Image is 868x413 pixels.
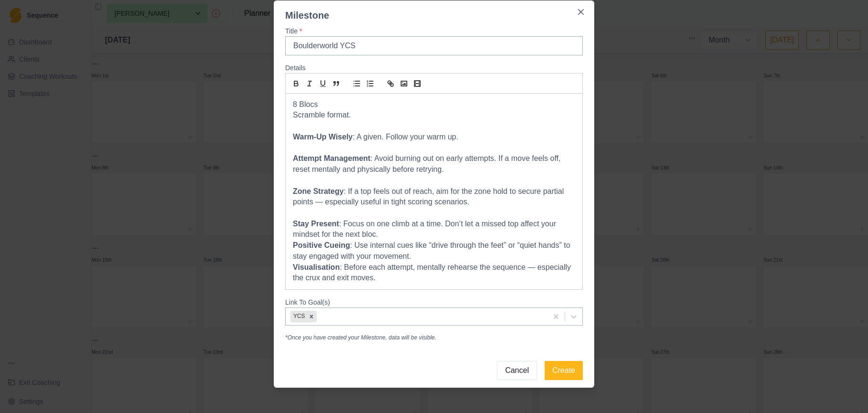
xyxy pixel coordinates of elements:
button: blockquote [330,78,343,89]
button: Create [545,361,583,380]
strong: Stay Present [293,220,339,228]
strong: Positive Cueing [293,241,350,249]
p: : Focus on one climb at a time. Don’t let a missed top affect your mindset for the next bloc. [293,219,575,240]
input: Awesome training day [285,36,583,55]
strong: Visualisation [293,263,340,271]
p: : Avoid burning out on early attempts. If a move feels off, reset mentally and physically before ... [293,153,575,175]
label: Link To Goal(s) [285,297,583,326]
p: Scramble format. [293,110,575,121]
p: 8 Blocs [293,99,575,110]
label: Details [285,63,577,73]
p: : A given. Follow your warm up. [293,132,575,143]
button: italic [303,78,316,89]
p: : Use internal cues like “drive through the feet” or “quiet hands” to stay engaged with your move... [293,240,575,262]
button: Close [573,4,589,20]
button: bold [289,78,303,89]
header: Milestone [274,0,594,22]
button: list: ordered [363,78,377,89]
button: video [411,78,424,89]
strong: Attempt Management [293,154,371,162]
strong: Warm-Up Wisely [293,133,353,141]
div: YCS [290,311,306,322]
button: list: bullet [350,78,363,89]
div: Remove YCS [306,311,317,322]
button: image [397,78,411,89]
button: link [384,78,397,89]
p: : If a top feels out of reach, aim for the zone hold to secure partial points — especially useful... [293,186,575,208]
button: Cancel [497,361,537,380]
input: Link To Goal(s)YCSRemove YCS [319,311,320,321]
strong: Zone Strategy [293,187,344,195]
p: : Before each attempt, mentally rehearse the sequence — especially the crux and exit moves. [293,262,575,284]
button: underline [316,78,330,89]
p: *Once you have created your Milestone, data will be visible. [285,333,583,342]
label: Title [285,26,577,36]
